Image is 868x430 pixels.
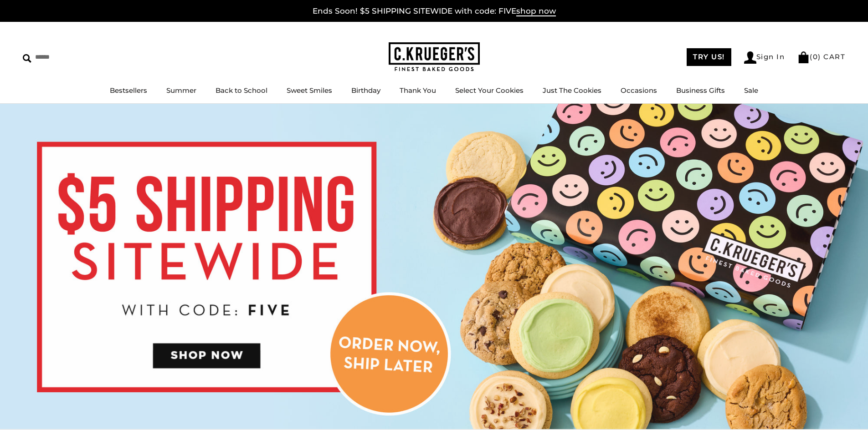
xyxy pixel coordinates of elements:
a: Sign In [744,51,785,64]
img: C.KRUEGER'S [389,42,480,72]
a: Bestsellers [110,86,147,95]
a: Sweet Smiles [287,86,332,95]
a: Sale [744,86,758,95]
input: Search [23,50,131,64]
img: Account [744,51,756,64]
a: Occasions [621,86,657,95]
img: Search [23,54,31,63]
a: (0) CART [797,52,845,61]
a: Thank You [400,86,436,95]
a: Ends Soon! $5 SHIPPING SITEWIDE with code: FIVEshop now [313,6,556,16]
span: 0 [813,52,818,61]
a: TRY US! [687,48,731,66]
a: Birthday [351,86,380,95]
a: Just The Cookies [543,86,601,95]
a: Business Gifts [676,86,725,95]
a: Summer [166,86,196,95]
a: Back to School [216,86,267,95]
img: Bag [797,51,810,63]
span: shop now [516,6,556,16]
a: Select Your Cookies [455,86,524,95]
